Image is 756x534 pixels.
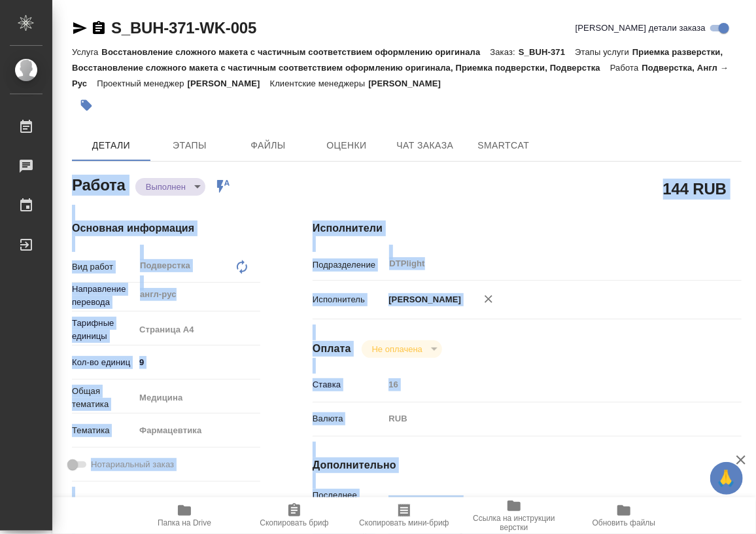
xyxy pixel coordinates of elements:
[472,137,535,154] span: SmartCat
[384,408,706,430] div: RUB
[368,344,426,355] button: Не оплачена
[394,137,456,154] span: Чат заказа
[313,457,742,473] h4: Дополнительно
[158,518,211,527] span: Папка на Drive
[142,181,190,192] button: Выполнен
[72,221,260,236] h4: Основная информация
[519,47,575,57] p: S_BUH-371
[239,497,349,534] button: Скопировать бриф
[72,317,135,343] p: Тарифные единицы
[80,137,143,154] span: Детали
[72,172,126,196] h2: Работа
[490,47,519,57] p: Заказ:
[368,79,451,88] p: [PERSON_NAME]
[188,79,270,88] p: [PERSON_NAME]
[359,518,449,527] span: Скопировать мини-бриф
[362,340,442,358] div: Выполнен
[135,387,260,409] div: Медицина
[260,518,328,527] span: Скопировать бриф
[72,283,135,309] p: Направление перевода
[459,497,569,534] button: Ссылка на инструкции верстки
[129,497,239,534] button: Папка на Drive
[384,293,461,306] p: [PERSON_NAME]
[710,462,743,495] button: 🙏
[474,285,503,313] button: Удалить исполнителя
[91,458,174,471] span: Нотариальный заказ
[313,489,384,515] p: Последнее изменение
[575,47,632,57] p: Этапы услуги
[569,497,679,534] button: Обновить файлы
[72,20,88,36] button: Скопировать ссылку для ЯМессенджера
[72,91,101,120] button: Добавить тэг
[97,79,187,88] p: Проектный менеджер
[349,497,459,534] button: Скопировать мини-бриф
[135,353,260,372] input: ✎ Введи что-нибудь
[72,385,135,411] p: Общая тематика
[313,378,384,391] p: Ставка
[135,319,260,341] div: Страница А4
[158,137,221,154] span: Этапы
[663,177,727,200] h2: 144 RUB
[313,341,351,357] h4: Оплата
[313,221,742,236] h4: Исполнители
[72,260,135,274] p: Вид работ
[111,19,256,37] a: S_BUH-371-WK-005
[315,137,378,154] span: Оценки
[72,47,101,57] p: Услуга
[135,178,205,196] div: Выполнен
[72,356,135,369] p: Кол-во единиц
[270,79,369,88] p: Клиентские менеджеры
[715,465,738,492] span: 🙏
[313,412,384,425] p: Валюта
[384,492,706,511] input: Пустое поле
[384,375,706,394] input: Пустое поле
[610,63,642,73] p: Работа
[313,258,384,272] p: Подразделение
[237,137,300,154] span: Файлы
[135,419,260,442] div: Фармацевтика
[593,518,656,527] span: Обновить файлы
[72,424,135,437] p: Тематика
[467,514,561,532] span: Ссылка на инструкции верстки
[91,20,107,36] button: Скопировать ссылку
[101,47,490,57] p: Восстановление сложного макета с частичным соответствием оформлению оригинала
[313,293,384,306] p: Исполнитель
[576,22,706,35] span: [PERSON_NAME] детали заказа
